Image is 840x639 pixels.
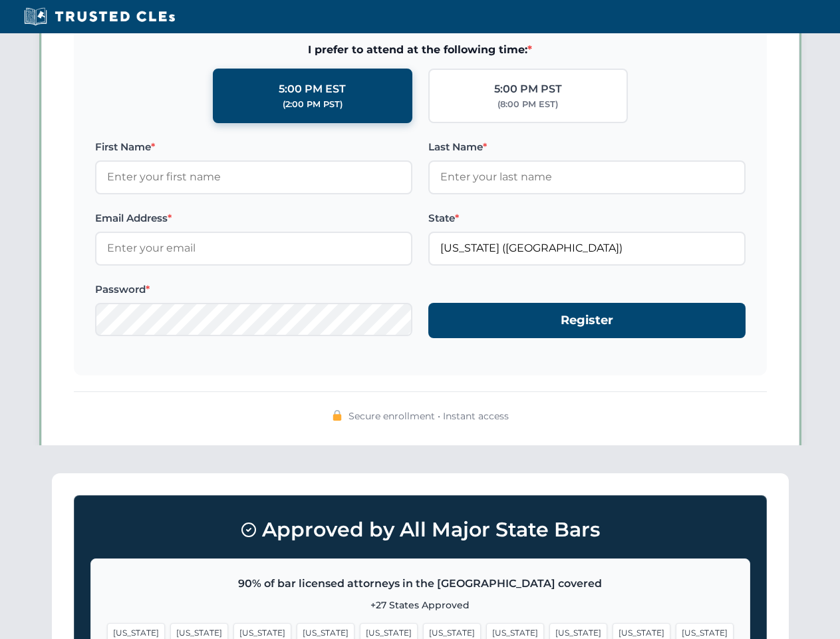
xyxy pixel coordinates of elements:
[95,232,412,265] input: Enter your email
[497,98,558,111] div: (8:00 PM EST)
[95,41,746,59] span: I prefer to attend at the following time:
[90,512,750,548] h3: Approved by All Major State Bars
[428,160,746,194] input: Enter your last name
[107,598,734,612] p: +27 States Approved
[428,303,746,338] button: Register
[332,410,343,421] img: 🔒
[428,210,746,226] label: State
[95,160,412,194] input: Enter your first name
[20,7,179,27] img: Trusted CLEs
[95,210,412,226] label: Email Address
[349,409,509,423] span: Secure enrollment • Instant access
[95,282,412,298] label: Password
[95,139,412,155] label: First Name
[107,575,734,592] p: 90% of bar licensed attorneys in the [GEOGRAPHIC_DATA] covered
[428,232,746,265] input: Florida (FL)
[279,81,346,98] div: 5:00 PM EST
[283,98,343,111] div: (2:00 PM PST)
[428,139,746,155] label: Last Name
[494,81,562,98] div: 5:00 PM PST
